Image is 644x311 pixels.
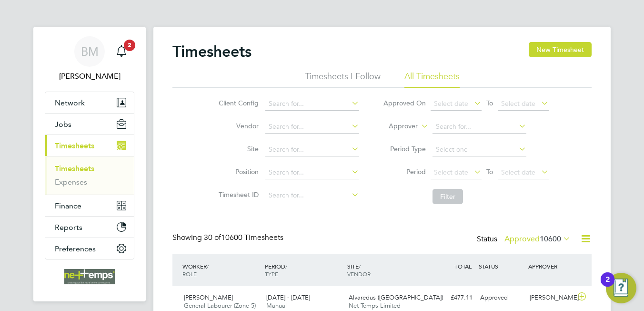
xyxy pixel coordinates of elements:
div: Approved [476,290,526,306]
li: All Timesheets [404,71,460,88]
span: Select date [501,168,535,176]
button: Filter [433,189,463,204]
input: Search for... [265,143,359,156]
div: Status [477,233,573,246]
a: Timesheets [55,164,94,173]
span: Select date [434,168,468,176]
span: [DATE] - [DATE] [266,293,310,301]
span: To [483,166,496,178]
span: ROLE [182,270,197,278]
span: / [285,262,287,270]
span: Manual [266,301,287,310]
span: To [483,97,496,109]
button: Reports [45,217,134,238]
input: Search for... [265,97,359,111]
span: TOTAL [454,262,472,270]
span: [PERSON_NAME] [184,293,233,301]
img: net-temps-logo-retina.png [64,269,115,284]
span: Network [55,98,85,107]
span: / [207,262,209,270]
span: Net Temps Limited [349,301,401,310]
span: Preferences [55,244,96,253]
nav: Main navigation [33,27,146,301]
a: BM[PERSON_NAME] [45,36,134,82]
input: Search for... [265,120,359,134]
span: Jobs [55,120,71,129]
span: TYPE [265,270,278,278]
a: 2 [112,36,131,67]
label: Approver [375,122,418,131]
span: 30 of [204,233,221,242]
label: Position [216,167,259,176]
span: 10600 Timesheets [204,233,283,242]
span: BM [81,45,99,58]
button: New Timesheet [529,42,592,57]
a: Expenses [55,177,87,187]
div: Showing [172,233,285,243]
label: Timesheet ID [216,190,259,199]
input: Search for... [265,189,359,202]
div: Timesheets [45,156,134,195]
span: Alvaredus ([GEOGRAPHIC_DATA]) [349,293,443,301]
label: Vendor [216,122,259,130]
button: Finance [45,195,134,216]
button: Preferences [45,238,134,259]
span: Select date [501,99,535,108]
button: Jobs [45,114,134,135]
label: Approved On [383,99,426,107]
span: Timesheets [55,141,94,150]
label: Period Type [383,145,426,153]
div: [PERSON_NAME] [526,290,575,306]
button: Open Resource Center, 2 new notifications [606,273,636,303]
input: Search for... [265,166,359,179]
span: Reports [55,223,82,232]
span: Finance [55,201,81,210]
span: / [359,262,361,270]
span: Select date [434,99,468,108]
div: APPROVER [526,258,575,275]
span: 2 [124,40,135,51]
div: £477.11 [427,290,476,306]
div: PERIOD [262,258,345,282]
input: Search for... [433,120,526,134]
span: VENDOR [347,270,371,278]
h2: Timesheets [172,42,252,61]
label: Site [216,145,259,153]
li: Timesheets I Follow [305,71,381,88]
div: STATUS [476,258,526,275]
span: 10600 [540,234,561,244]
a: Go to home page [45,269,134,284]
span: Brooke Morley [45,71,134,82]
div: SITE [345,258,427,282]
input: Select one [433,143,526,156]
button: Timesheets [45,135,134,156]
label: Approved [504,234,571,244]
label: Period [383,167,426,176]
div: 2 [605,280,610,292]
label: Client Config [216,99,259,107]
button: Network [45,92,134,113]
div: WORKER [180,258,262,282]
span: General Labourer (Zone 5) [184,301,256,310]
